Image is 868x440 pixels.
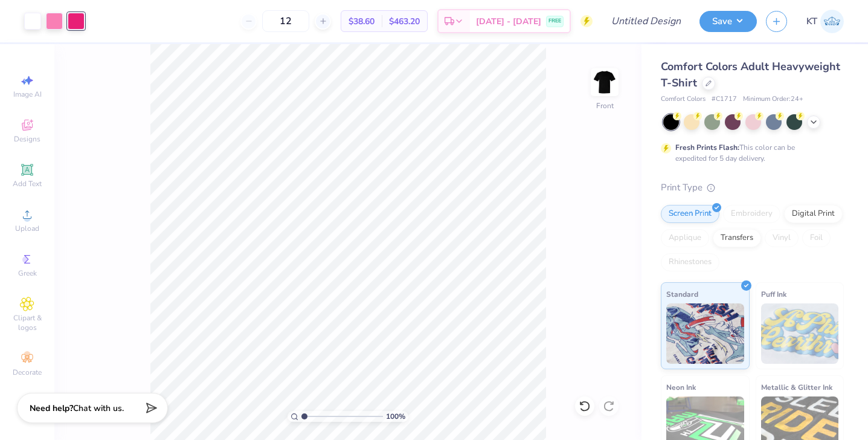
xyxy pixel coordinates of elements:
span: Metallic & Glitter Ink [761,381,832,393]
div: Digital Print [784,205,843,223]
span: $463.20 [389,15,420,28]
div: Foil [802,229,831,247]
img: Standard [666,303,744,364]
span: Greek [18,268,37,278]
span: KT [806,15,817,28]
div: This color can be expedited for 5 day delivery. [675,142,824,164]
strong: Need help? [30,403,73,414]
span: Upload [15,224,39,233]
div: Rhinestones [661,253,719,271]
span: Decorate [13,367,42,377]
span: Clipart & logos [6,313,48,332]
div: Embroidery [723,205,780,223]
button: Save [699,11,757,32]
div: Front [596,100,614,111]
img: Kylie Teeple [820,10,844,33]
div: Vinyl [765,229,799,247]
input: Untitled Design [602,9,690,33]
span: FREE [548,17,561,25]
span: # C1717 [712,94,737,105]
div: Print Type [661,181,844,195]
div: Screen Print [661,205,719,223]
span: Image AI [13,89,42,99]
strong: Fresh Prints Flash: [675,143,739,152]
img: Puff Ink [761,303,839,364]
span: Designs [14,134,40,144]
span: Chat with us. [73,403,124,414]
div: Applique [661,229,709,247]
span: $38.60 [349,15,375,28]
span: Standard [666,288,698,300]
span: Neon Ink [666,381,696,393]
span: Comfort Colors [661,94,706,105]
span: Minimum Order: 24 + [743,94,803,105]
span: Comfort Colors Adult Heavyweight T-Shirt [661,59,840,90]
img: Front [593,70,617,94]
span: Puff Ink [761,288,786,300]
input: – – [262,10,309,32]
a: KT [806,10,844,33]
span: Add Text [13,179,42,189]
span: 100 % [386,411,405,422]
span: [DATE] - [DATE] [476,15,541,28]
div: Transfers [713,229,761,247]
